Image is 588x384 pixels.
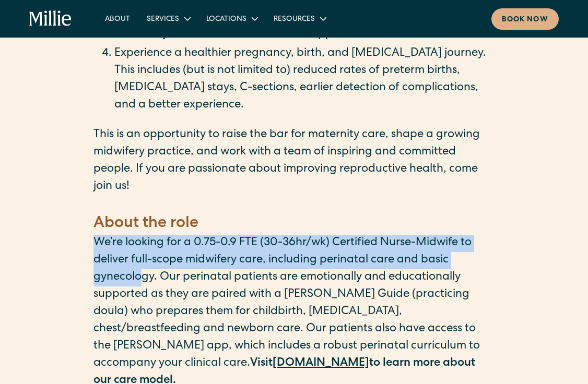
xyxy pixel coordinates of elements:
[138,10,198,27] div: Services
[114,45,495,114] li: Experience a healthier pregnancy, birth, and [MEDICAL_DATA] journey. This includes (but is not li...
[147,14,179,25] div: Services
[274,14,315,25] div: Resources
[93,196,495,213] p: ‍
[198,10,265,27] div: Locations
[97,10,138,27] a: About
[93,127,495,196] p: This is an opportunity to raise the bar for maternity care, shape a growing midwifery practice, a...
[29,10,71,27] a: home
[265,10,334,27] div: Resources
[502,15,548,26] div: Book now
[93,216,198,232] strong: About the role
[250,358,273,369] strong: Visit
[491,8,559,30] a: Book now
[273,358,369,369] a: [DOMAIN_NAME]
[206,14,246,25] div: Locations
